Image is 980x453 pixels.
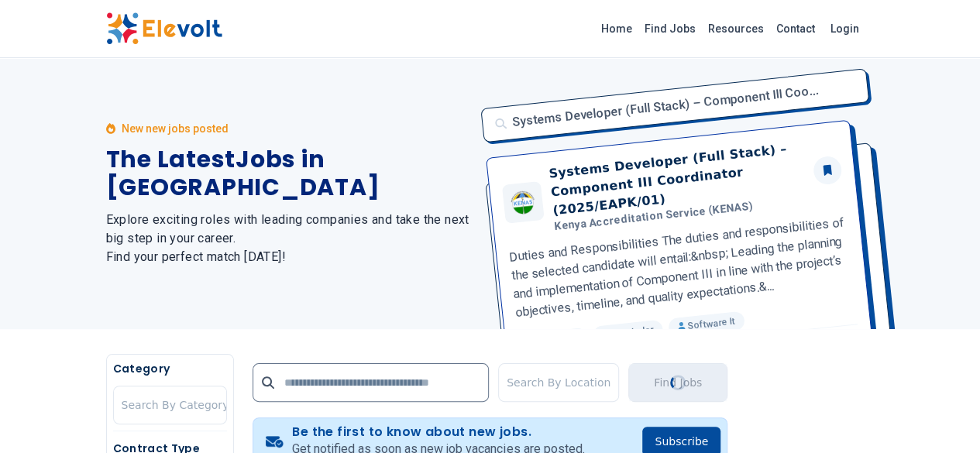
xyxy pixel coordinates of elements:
img: Elevolt [106,12,222,45]
h4: Be the first to know about new jobs. [292,424,584,440]
a: Login [821,13,868,44]
h5: Category [113,361,227,376]
a: Home [595,16,638,41]
h1: The Latest Jobs in [GEOGRAPHIC_DATA] [106,146,472,201]
a: Resources [702,16,770,41]
h2: Explore exciting roles with leading companies and take the next big step in your career. Find you... [106,211,472,266]
a: Contact [770,16,821,41]
a: Find Jobs [638,16,702,41]
p: New new jobs posted [122,121,229,136]
div: Loading... [670,375,686,390]
iframe: Chat Widget [903,379,980,453]
button: Find JobsLoading... [628,363,727,402]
